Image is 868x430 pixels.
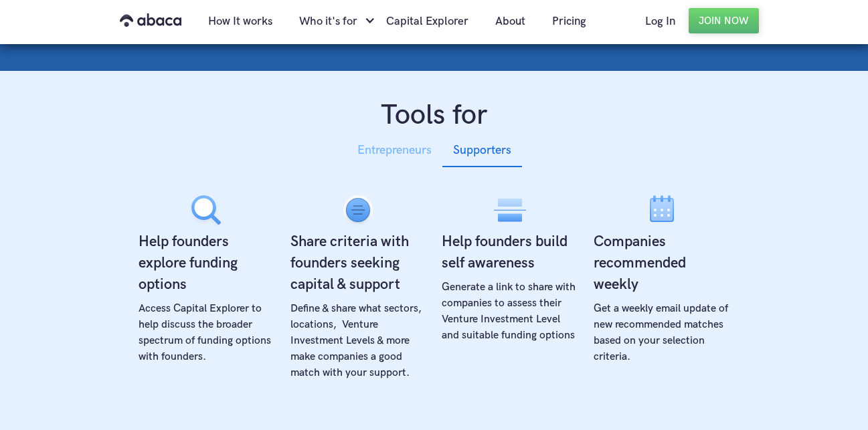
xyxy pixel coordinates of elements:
div: Generate a link to share with companies to assess their Venture Investment Level and suitable fun... [442,280,578,344]
h4: Help founders build self awareness [442,231,578,274]
div: Access Capital Explorer to help discuss the broader spectrum of funding options with founders. [139,301,274,365]
a: Join Now [689,8,759,33]
div: Supporters [453,140,511,160]
h4: Help founders explore funding options [139,231,274,296]
div: Define & share what sectors, locations, Venture Investment Levels & more make companies a good ma... [290,301,426,381]
h4: Share criteria with founders seeking capital & support [290,231,426,296]
div: Get a weekly email update of new recommended matches based on your selection criteria. [594,301,729,365]
h4: Companies recommended weekly [594,231,729,296]
h1: Tools for [131,98,738,134]
div: Entrepreneurs [357,140,432,160]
